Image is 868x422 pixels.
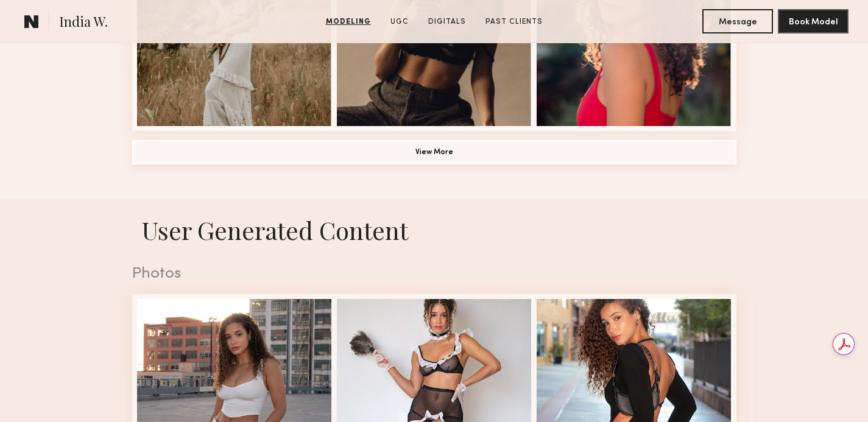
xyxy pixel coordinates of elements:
a: Modeling [321,16,376,27]
a: UGC [386,16,414,27]
div: Photos [132,266,736,282]
a: Digitals [423,16,471,27]
button: Message [702,9,773,33]
a: Past Clients [481,16,548,27]
span: India W. [59,12,108,33]
h1: User Generated Content [122,214,746,246]
a: Book Model [778,16,849,26]
button: Book Model [778,9,849,33]
button: View More [132,140,736,164]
